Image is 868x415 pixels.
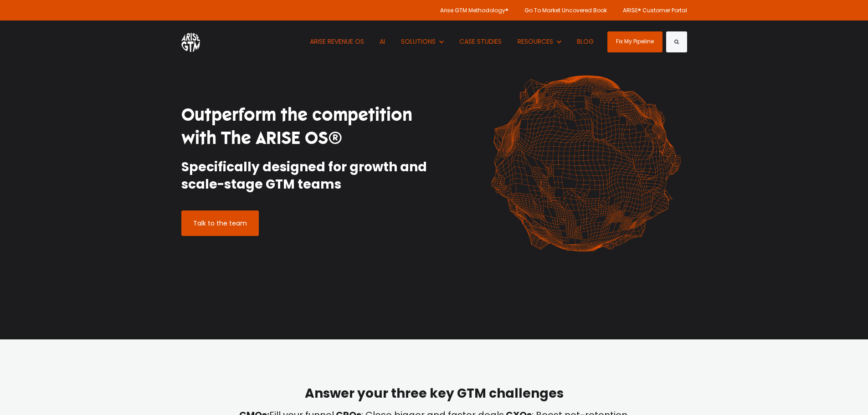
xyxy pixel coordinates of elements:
a: BLOG [570,20,601,63]
a: CASE STUDIES [453,20,509,63]
nav: Desktop navigation [303,20,601,63]
a: Talk to the team [181,210,259,236]
img: ARISE GTM logo (1) white [181,31,200,52]
button: Show submenu for RESOURCES RESOURCES [511,20,568,63]
span: RESOURCES [518,37,553,46]
h2: Answer your three key GTM challenges [181,385,687,402]
button: Search [666,31,687,52]
h2: Specifically designed for growth and scale-stage GTM teams [181,159,427,193]
span: SOLUTIONS [401,37,436,46]
a: AI [373,20,392,63]
span: Show submenu for RESOURCES [518,37,518,37]
h1: Outperform the competition with The ARISE OS® [181,103,427,150]
a: ARISE REVENUE OS [303,20,371,63]
a: Fix My Pipeline [607,31,663,52]
img: shape-61 orange [484,66,687,261]
button: Show submenu for SOLUTIONS SOLUTIONS [394,20,450,63]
